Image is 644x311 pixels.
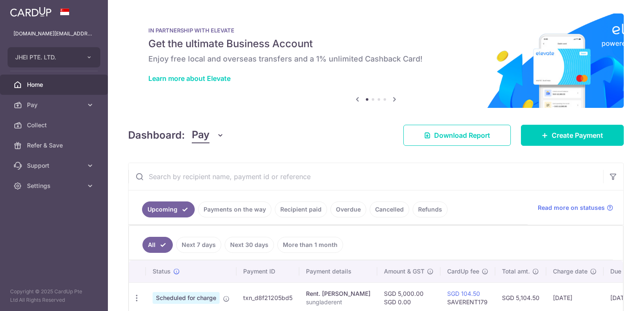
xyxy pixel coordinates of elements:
[502,267,530,276] span: Total amt.
[13,29,94,38] p: [DOMAIN_NAME][EMAIL_ADDRESS][DOMAIN_NAME]
[413,201,448,217] a: Refunds
[15,53,78,62] span: JHEI PTE. LTD.
[277,237,343,253] a: More than 1 month
[370,201,409,217] a: Cancelled
[447,267,479,276] span: CardUp fee
[27,141,83,150] span: Refer & Save
[153,267,171,276] span: Status
[306,298,370,306] p: sungladerent
[148,37,604,51] h5: Get the ultimate Business Account
[142,237,173,253] a: All
[236,260,299,282] th: Payment ID
[538,204,613,212] a: Read more on statuses
[384,267,424,276] span: Amount & GST
[128,128,185,143] h4: Dashboard:
[148,74,231,83] a: Learn more about Elevate
[552,130,603,140] span: Create Payment
[129,163,603,190] input: Search by recipient name, payment id or reference
[198,201,271,217] a: Payments on the way
[148,54,604,64] h6: Enjoy free local and overseas transfers and a 1% unlimited Cashback Card!
[447,290,480,297] a: SGD 104.50
[148,27,604,34] p: IN PARTNERSHIP WITH ELEVATE
[403,125,511,146] a: Download Report
[610,267,636,276] span: Due date
[275,201,327,217] a: Recipient paid
[27,182,83,190] span: Settings
[10,7,51,17] img: CardUp
[8,47,100,67] button: JHEI PTE. LTD.
[330,201,366,217] a: Overdue
[27,101,83,109] span: Pay
[521,125,624,146] a: Create Payment
[176,237,221,253] a: Next 7 days
[27,80,83,89] span: Home
[553,267,588,276] span: Charge date
[142,201,195,217] a: Upcoming
[225,237,274,253] a: Next 30 days
[128,13,624,108] img: Renovation banner
[306,290,370,298] div: Rent. [PERSON_NAME]
[434,130,490,140] span: Download Report
[192,127,224,143] button: Pay
[27,161,83,170] span: Support
[27,121,83,129] span: Collect
[538,204,605,212] span: Read more on statuses
[299,260,377,282] th: Payment details
[192,127,209,143] span: Pay
[153,292,220,304] span: Scheduled for charge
